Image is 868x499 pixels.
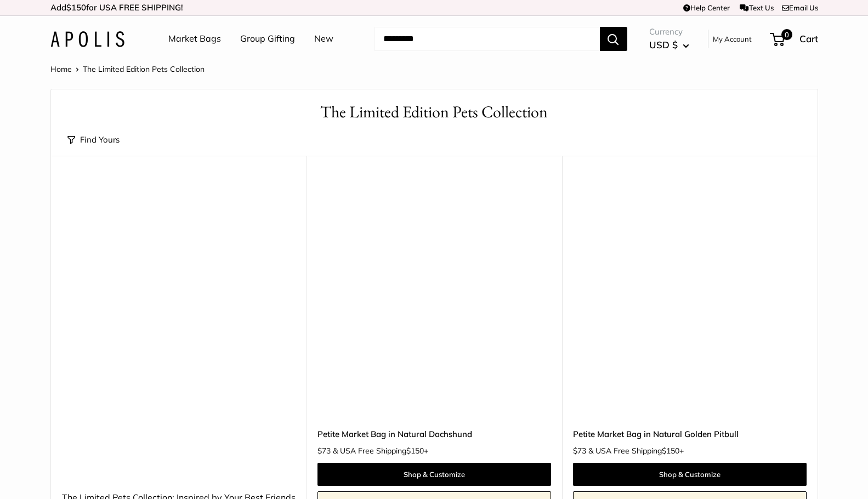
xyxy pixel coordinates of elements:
[240,31,295,47] a: Group Gifting
[782,3,818,12] a: Email Us
[649,39,678,50] span: USD $
[66,2,86,13] span: $150
[781,29,792,40] span: 0
[317,428,551,440] a: Petite Market Bag in Natural Dachshund
[83,64,205,74] span: The Limited Edition Pets Collection
[588,447,684,455] span: & USA Free Shipping +
[740,3,773,12] a: Text Us
[333,447,428,455] span: & USA Free Shipping +
[771,30,818,48] a: 0 Cart
[317,446,331,456] span: $73
[573,463,807,486] a: Shop & Customize
[50,31,124,47] img: Apolis
[649,24,689,39] span: Currency
[406,446,424,456] span: $150
[314,31,333,47] a: New
[662,446,679,456] span: $150
[600,27,627,51] button: Search
[168,31,221,47] a: Market Bags
[67,132,120,148] button: Find Yours
[67,100,801,124] h1: The Limited Edition Pets Collection
[50,64,72,74] a: Home
[50,62,205,76] nav: Breadcrumb
[317,183,551,417] a: Petite Market Bag in Natural DachshundPetite Market Bag in Natural Dachshund
[713,32,752,46] a: My Account
[317,463,551,486] a: Shop & Customize
[375,27,600,51] input: Search...
[649,36,689,54] button: USD $
[573,183,807,417] a: Petite Market Bag in Natural Golden Pitbulldescription_Side view of the Petite Market Bag
[799,33,818,44] span: Cart
[683,3,730,12] a: Help Center
[573,446,586,456] span: $73
[573,428,807,440] a: Petite Market Bag in Natural Golden Pitbull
